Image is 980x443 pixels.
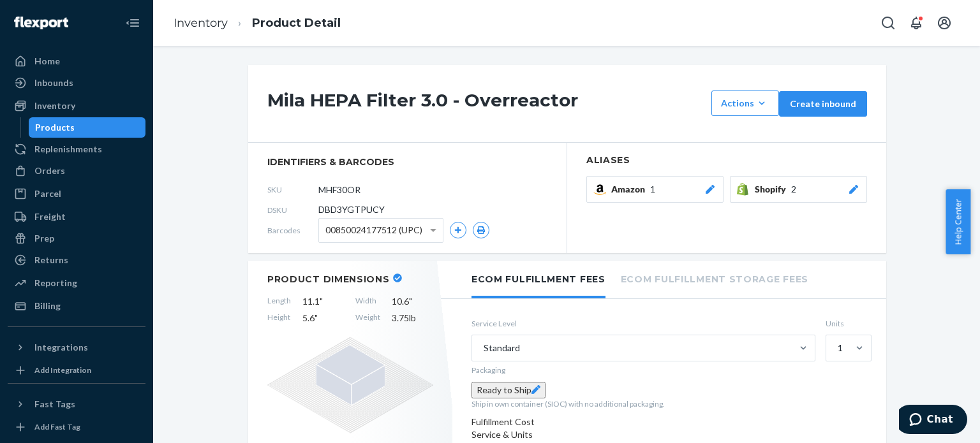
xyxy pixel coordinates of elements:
span: " [409,296,412,307]
span: SKU [267,184,318,195]
span: Length [267,295,291,308]
a: Product Detail [252,16,341,30]
span: identifiers & barcodes [267,156,547,168]
a: Replenishments [8,139,145,159]
span: DSKU [267,205,318,215]
a: Parcel [8,184,145,204]
div: Inbounds [34,76,73,89]
button: Open notifications [903,10,929,36]
h2: Product Dimensions [267,273,390,285]
button: Actions [711,91,779,116]
div: Add Integration [34,365,91,375]
button: Help Center [946,189,970,254]
a: Home [8,51,145,71]
div: Inventory [34,99,75,112]
li: Ecom Fulfillment Fees [471,261,605,298]
div: Billing [34,300,61,312]
a: Billing [8,296,145,316]
div: Standard [484,342,520,354]
div: Parcel [34,187,61,200]
label: Units [826,318,867,329]
div: Add Fast Tag [34,421,80,432]
div: Fast Tags [34,398,75,410]
a: Add Fast Tag [8,419,145,435]
div: Actions [721,97,769,110]
div: Integrations [34,341,88,354]
p: Packaging [471,365,867,375]
ol: breadcrumbs [163,4,351,42]
button: Fast Tags [8,394,145,414]
button: Open account menu [932,10,957,36]
a: Inventory [174,16,228,30]
input: Standard [482,342,484,354]
button: Close Navigation [120,10,145,36]
span: Weight [355,312,380,324]
span: 00850024177512 (UPC) [325,219,422,241]
p: Service & Units [471,428,867,441]
span: Width [355,295,380,308]
div: Fulfillment Cost [471,416,867,428]
span: Barcodes [267,225,318,236]
div: Prep [34,232,54,245]
div: Home [34,55,60,68]
a: Products [29,117,146,138]
a: Inventory [8,96,145,116]
span: 1 [650,183,655,196]
div: Replenishments [34,143,102,156]
span: 11.1 [302,295,344,308]
button: Integrations [8,337,145,358]
span: DBD3YGTPUCY [318,203,385,216]
button: Amazon1 [586,176,724,203]
span: 10.6 [392,295,433,308]
a: Returns [8,250,145,270]
button: Open Search Box [875,10,901,36]
a: Prep [8,228,145,249]
span: " [320,296,323,307]
a: Orders [8,161,145,181]
div: Orders [34,164,65,177]
input: 1 [836,342,838,354]
button: Shopify2 [730,176,867,203]
h2: Aliases [586,156,867,165]
iframe: Opens a widget where you can chat to one of our agents [899,405,967,437]
button: Ready to Ship [471,382,546,398]
span: 2 [791,183,796,196]
a: Add Integration [8,363,145,378]
span: Shopify [755,183,791,196]
a: Reporting [8,273,145,293]
label: Service Level [471,318,815,329]
span: " [315,312,318,323]
span: 5.6 [302,312,344,324]
div: Reporting [34,277,77,289]
div: Returns [34,254,68,266]
a: Freight [8,207,145,227]
h1: Mila HEPA Filter 3.0 - Overreactor [267,91,705,117]
img: Flexport logo [14,17,68,29]
div: 1 [838,342,843,354]
p: Ship in own container (SIOC) with no additional packaging. [471,398,867,409]
div: Products [35,121,75,134]
li: Ecom Fulfillment Storage Fees [621,261,808,296]
div: Freight [34,210,66,223]
a: Inbounds [8,73,145,93]
button: Create inbound [779,91,867,117]
span: Amazon [611,183,650,196]
span: Height [267,312,291,324]
span: 3.75 lb [392,312,433,324]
